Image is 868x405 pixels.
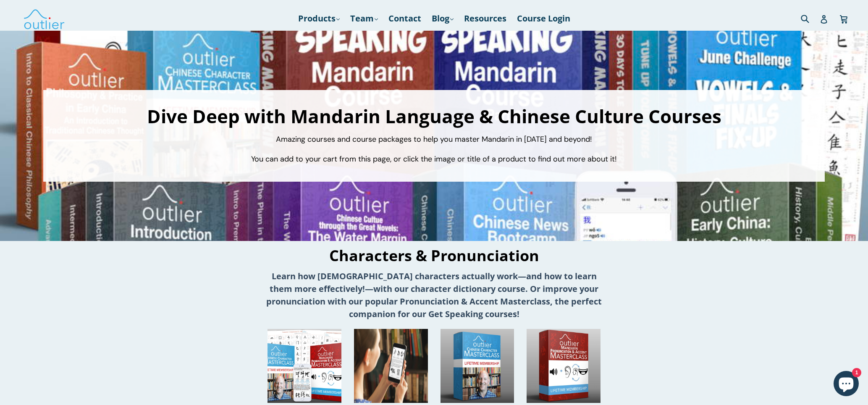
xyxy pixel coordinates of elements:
a: Team [346,11,382,26]
a: Resources [460,11,511,26]
a: Course Login [513,11,574,26]
span: You can add to your cart from this page, or click the image or title of a product to find out mor... [251,154,617,164]
inbox-online-store-chat: Shopify online store chat [831,371,861,398]
span: Amazing courses and course packages to help you master Mandarin in [DATE] and beyond! [276,134,592,144]
strong: Learn how [DEMOGRAPHIC_DATA] characters actually work—and how to learn them more effectively!—wit... [266,270,602,320]
h1: Dive Deep with Mandarin Language & Chinese Culture Courses [52,107,816,125]
a: Blog [427,11,458,26]
a: Products [294,11,344,26]
img: Outlier Linguistics [23,6,65,31]
input: Search [799,10,822,27]
a: Contact [384,11,425,26]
